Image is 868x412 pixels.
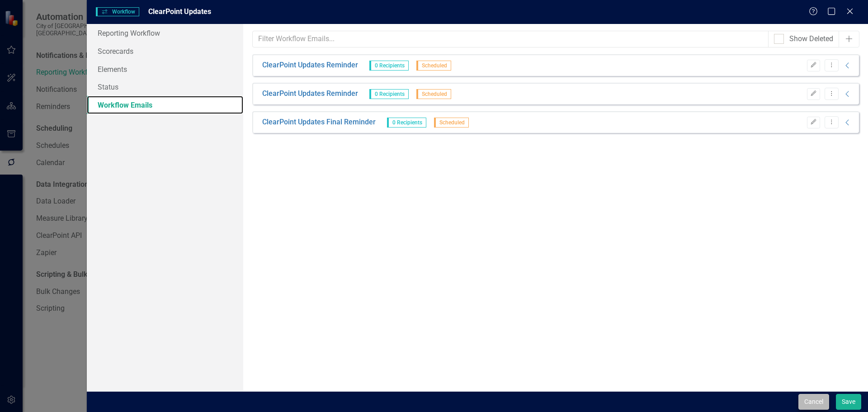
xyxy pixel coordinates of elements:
button: Cancel [798,394,829,410]
span: 0 Recipients [387,118,426,128]
div: Show Deleted [789,34,833,44]
span: 0 Recipients [369,89,409,99]
a: ClearPoint Updates Reminder [262,60,358,71]
span: 0 Recipients [369,61,409,71]
span: Scheduled [434,118,469,128]
span: Workflow [96,7,139,16]
span: ClearPoint Updates [148,7,211,16]
a: ClearPoint Updates Final Reminder [262,117,376,128]
input: Filter Workflow Emails... [252,31,769,47]
a: Status [87,78,243,96]
span: Scheduled [416,61,451,71]
span: Scheduled [416,89,451,99]
a: Scorecards [87,42,243,60]
button: Save [836,394,861,410]
a: Elements [87,60,243,78]
a: Workflow Emails [87,96,243,114]
a: Reporting Workflow [87,24,243,42]
a: ClearPoint Updates Reminder [262,89,358,99]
